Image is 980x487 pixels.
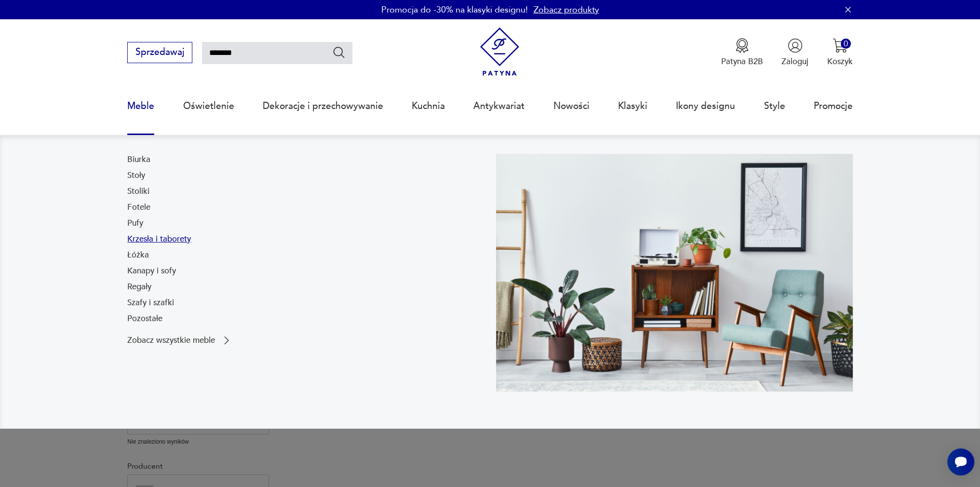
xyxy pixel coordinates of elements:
[735,38,750,53] img: Ikona medalu
[947,448,974,475] iframe: Smartsupp widget button
[721,56,763,67] p: Patyna B2B
[127,49,192,57] a: Sprzedawaj
[332,45,346,59] button: Szukaj
[127,297,174,309] a: Szafy i szafki
[841,39,851,49] div: 0
[381,4,528,16] p: Promocja do -30% na klasyki designu!
[827,56,853,67] p: Koszyk
[127,202,150,213] a: Fotele
[127,265,176,277] a: Kanapy i sofy
[127,42,192,63] button: Sprzedawaj
[127,335,232,346] a: Zobacz wszystkie meble
[721,38,763,67] a: Ikona medaluPatyna B2B
[127,281,151,293] a: Regały
[832,38,847,53] img: Ikona koszyka
[127,313,162,325] a: Pozostałe
[183,84,234,128] a: Oświetlenie
[127,84,154,128] a: Meble
[263,84,383,128] a: Dekoracje i przechowywanie
[127,170,145,181] a: Stoły
[127,337,215,344] p: Zobacz wszystkie meble
[473,84,524,128] a: Antykwariat
[618,84,647,128] a: Klasyki
[788,38,803,53] img: Ikonka użytkownika
[127,186,149,197] a: Stoliki
[781,56,808,67] p: Zaloguj
[721,38,763,67] button: Patyna B2B
[475,27,524,76] img: Patyna - sklep z meblami i dekoracjami vintage
[764,84,785,128] a: Style
[814,84,853,128] a: Promocje
[496,154,853,392] img: 969d9116629659dbb0bd4e745da535dc.jpg
[127,233,191,245] a: Krzesła i taborety
[553,84,590,128] a: Nowości
[412,84,445,128] a: Kuchnia
[534,4,599,16] a: Zobacz produkty
[127,249,149,261] a: Łóżka
[827,38,853,67] button: 0Koszyk
[127,154,150,165] a: Biurka
[781,38,808,67] button: Zaloguj
[127,217,143,229] a: Pufy
[676,84,735,128] a: Ikony designu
